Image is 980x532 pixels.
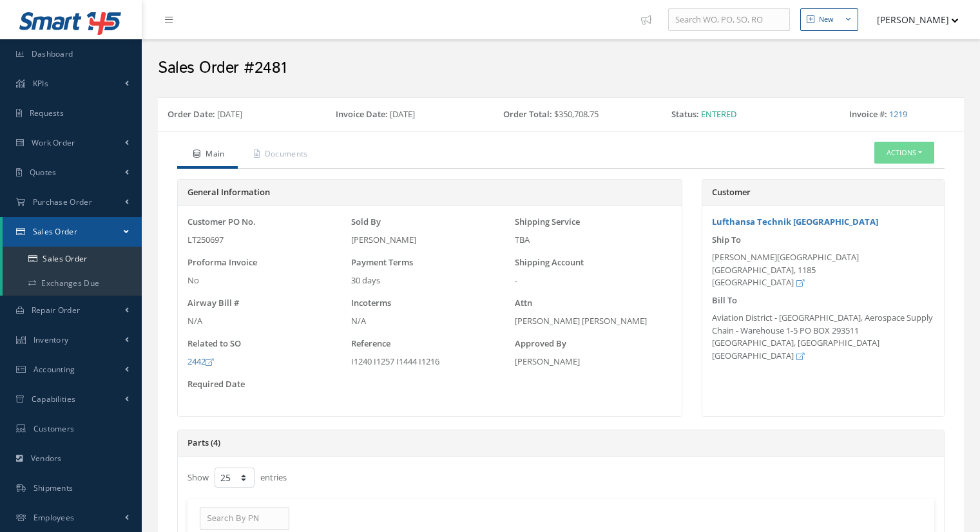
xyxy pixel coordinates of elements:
label: Order Date: [168,108,215,121]
label: Approved By [515,337,566,350]
label: Reference [351,337,390,350]
span: [DATE] [390,108,415,120]
span: Requests [30,108,64,119]
label: Invoice #: [849,108,887,121]
div: I1240 I1257 I1444 I1216 [351,356,508,368]
label: Ship To [712,234,741,247]
div: [PERSON_NAME] [515,356,672,368]
label: Related to SO [187,337,241,350]
div: N/A [187,315,345,328]
div: [PERSON_NAME] [351,234,508,247]
label: Shipping Account [515,256,584,269]
div: No [187,274,345,287]
h5: Parts (4) [187,438,934,448]
a: Sales Order [3,247,142,271]
div: LT250697 [187,234,345,247]
div: Aviation District - [GEOGRAPHIC_DATA], Aerospace Supply Chain - Warehouse 1-5 PO BOX 293511 [GEOG... [712,312,934,362]
a: Sales Order [3,217,142,247]
label: Incoterms [351,297,391,310]
label: Order Total: [503,108,552,121]
span: Customers [34,423,75,434]
a: Lufthansa Technik [GEOGRAPHIC_DATA] [712,216,878,227]
label: Shipping Service [515,216,580,229]
label: Bill To [712,294,737,307]
a: Exchanges Due [3,271,142,296]
div: 30 days [351,274,508,287]
span: Inventory [34,334,69,345]
label: Show [187,466,209,484]
label: Payment Terms [351,256,413,269]
label: Customer PO No. [187,216,256,229]
span: Capabilities [32,394,76,404]
span: Employees [34,512,75,523]
label: Status: [671,108,699,121]
a: 2442 [187,356,213,367]
button: Actions [874,142,934,164]
a: Main [177,142,238,169]
span: Shipments [34,482,73,493]
label: Airway Bill # [187,297,239,310]
label: Invoice Date: [336,108,388,121]
div: TBA [515,234,672,247]
a: Documents [238,142,321,169]
span: Sales Order [33,226,77,237]
label: Required Date [187,378,245,391]
span: Quotes [30,167,57,178]
div: [PERSON_NAME] [PERSON_NAME] [515,315,672,328]
div: [PERSON_NAME][GEOGRAPHIC_DATA] [GEOGRAPHIC_DATA], 1185 [GEOGRAPHIC_DATA] [712,251,934,289]
span: Repair Order [32,305,81,316]
button: [PERSON_NAME] [865,7,959,32]
span: Accounting [34,364,75,375]
span: [DATE] [217,108,242,120]
div: - [515,274,672,287]
button: New [800,8,858,31]
h5: Customer [712,187,934,198]
span: Entered [701,108,736,120]
label: Sold By [351,216,381,229]
h5: General Information [187,187,672,198]
div: N/A [351,315,508,328]
label: entries [260,466,287,484]
span: Work Order [32,137,75,148]
label: Attn [515,297,532,310]
span: $350,708.75 [554,108,599,120]
label: Proforma Invoice [187,256,257,269]
span: Purchase Order [33,196,92,207]
h2: Sales Order #2481 [158,59,964,78]
span: KPIs [33,78,48,89]
input: Search WO, PO, SO, RO [668,8,790,32]
span: Dashboard [32,48,73,59]
div: New [819,14,834,25]
input: Search By PN [200,508,289,531]
span: Vendors [31,453,62,464]
a: 1219 [889,108,907,120]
